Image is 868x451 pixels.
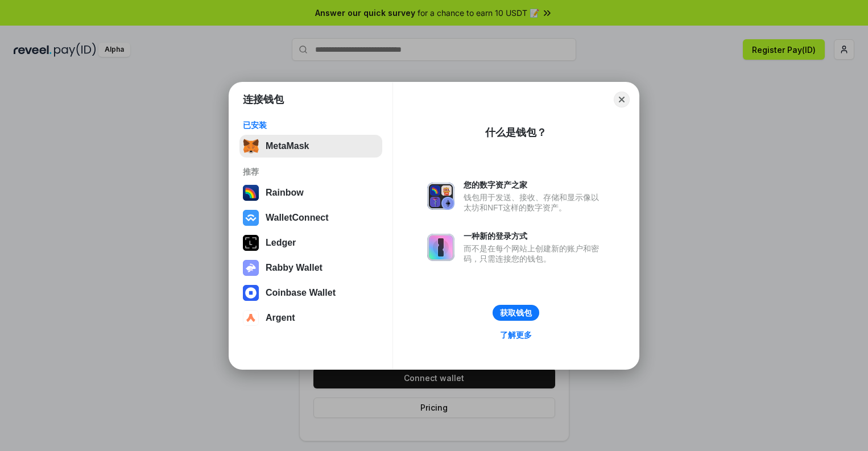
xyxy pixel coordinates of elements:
div: 推荐 [243,167,379,177]
button: MetaMask [239,135,382,158]
div: Rainbow [266,188,304,198]
div: 了解更多 [500,330,532,340]
button: 获取钱包 [493,305,539,321]
img: svg+xml,%3Csvg%20fill%3D%22none%22%20height%3D%2233%22%20viewBox%3D%220%200%2035%2033%22%20width%... [243,138,259,154]
div: Coinbase Wallet [266,288,336,298]
img: svg+xml,%3Csvg%20width%3D%2228%22%20height%3D%2228%22%20viewBox%3D%220%200%2028%2028%22%20fill%3D... [243,310,259,326]
button: Close [614,92,630,107]
img: svg+xml,%3Csvg%20xmlns%3D%22http%3A%2F%2Fwww.w3.org%2F2000%2Fsvg%22%20fill%3D%22none%22%20viewBox... [427,183,454,210]
div: 一种新的登录方式 [464,231,605,241]
img: svg+xml,%3Csvg%20width%3D%2228%22%20height%3D%2228%22%20viewBox%3D%220%200%2028%2028%22%20fill%3D... [243,285,259,301]
div: 已安装 [243,120,379,130]
img: svg+xml,%3Csvg%20xmlns%3D%22http%3A%2F%2Fwww.w3.org%2F2000%2Fsvg%22%20width%3D%2228%22%20height%3... [243,235,259,251]
button: Rainbow [239,181,382,204]
h1: 连接钱包 [243,93,284,106]
img: svg+xml,%3Csvg%20xmlns%3D%22http%3A%2F%2Fwww.w3.org%2F2000%2Fsvg%22%20fill%3D%22none%22%20viewBox... [427,234,454,261]
div: 而不是在每个网站上创建新的账户和密码，只需连接您的钱包。 [464,243,605,264]
div: Ledger [266,238,296,248]
img: svg+xml,%3Csvg%20width%3D%22120%22%20height%3D%22120%22%20viewBox%3D%220%200%20120%20120%22%20fil... [243,185,259,201]
button: Coinbase Wallet [239,282,382,304]
div: 获取钱包 [500,308,532,318]
img: svg+xml,%3Csvg%20xmlns%3D%22http%3A%2F%2Fwww.w3.org%2F2000%2Fsvg%22%20fill%3D%22none%22%20viewBox... [243,260,259,276]
button: WalletConnect [239,206,382,229]
div: Argent [266,313,295,323]
button: Ledger [239,231,382,254]
div: Rabby Wallet [266,263,323,273]
div: 您的数字资产之家 [464,180,605,190]
div: WalletConnect [266,213,329,223]
a: 了解更多 [493,328,539,342]
div: MetaMask [266,141,309,151]
div: 钱包用于发送、接收、存储和显示像以太坊和NFT这样的数字资产。 [464,192,605,213]
div: 什么是钱包？ [485,126,547,139]
button: Argent [239,307,382,329]
button: Rabby Wallet [239,256,382,279]
img: svg+xml,%3Csvg%20width%3D%2228%22%20height%3D%2228%22%20viewBox%3D%220%200%2028%2028%22%20fill%3D... [243,210,259,226]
